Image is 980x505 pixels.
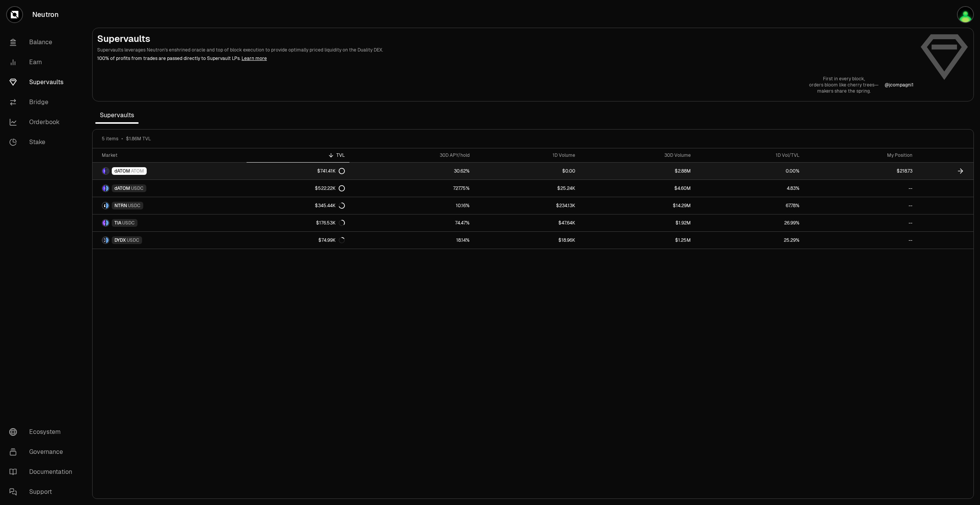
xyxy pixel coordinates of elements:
[114,237,126,243] span: DYDX
[97,47,914,53] p: Supervaults leverages Neutron's enshrined oracle and top of block execution to provide optimally ...
[93,197,247,214] a: NTRN LogoUSDC LogoNTRNUSDC
[93,232,247,249] a: DYDX LogoUSDC LogoDYDXUSDC
[809,88,879,94] p: makers share the spring.
[474,197,580,214] a: $234.13K
[316,220,345,226] div: $176.53K
[3,482,83,502] a: Support
[318,237,345,243] div: $74.99K
[247,180,349,197] a: $522.22K
[3,32,83,52] a: Balance
[809,82,879,88] p: orders bloom like cherry trees—
[958,7,973,22] img: Ledger
[103,185,105,191] img: dATOM Logo
[474,214,580,231] a: $47.64K
[695,163,804,179] a: 0.00%
[349,163,474,179] a: 30.62%
[3,132,83,152] a: Stake
[114,220,121,226] span: TIA
[809,76,879,82] p: First in every block,
[106,220,109,226] img: USDC Logo
[804,163,917,179] a: $218.73
[349,180,474,197] a: 727.75%
[3,72,83,92] a: Supervaults
[885,82,914,88] p: @ jcompagni1
[695,214,804,231] a: 26.99%
[93,180,247,197] a: dATOM LogoUSDC LogodATOMUSDC
[106,185,109,191] img: USDC Logo
[695,180,804,197] a: 4.83%
[3,422,83,442] a: Ecosystem
[474,163,580,179] a: $0.00
[106,203,109,209] img: USDC Logo
[106,168,109,174] img: ATOM Logo
[804,232,917,249] a: --
[695,197,804,214] a: 67.78%
[804,214,917,231] a: --
[102,136,118,142] span: 5 items
[114,185,130,191] span: dATOM
[97,55,914,62] p: 100% of profits from trades are passed directly to Supervault LPs.
[93,214,247,231] a: TIA LogoUSDC LogoTIAUSDC
[580,214,695,231] a: $1.92M
[95,108,139,123] span: Supervaults
[242,55,267,61] a: Learn more
[695,232,804,249] a: 25.29%
[3,112,83,132] a: Orderbook
[349,197,474,214] a: 10.16%
[103,168,105,174] img: dATOM Logo
[131,185,144,191] span: USDC
[580,197,695,214] a: $14.29M
[93,163,247,179] a: dATOM LogoATOM LogodATOMATOM
[103,220,105,226] img: TIA Logo
[479,152,575,158] div: 1D Volume
[251,152,344,158] div: TVL
[700,152,800,158] div: 1D Vol/TVL
[809,152,912,158] div: My Position
[114,203,127,209] span: NTRN
[349,214,474,231] a: 74.47%
[128,203,141,209] span: USDC
[3,462,83,482] a: Documentation
[247,214,349,231] a: $176.53K
[474,232,580,249] a: $18.96K
[315,185,345,191] div: $522.22K
[102,152,242,158] div: Market
[580,163,695,179] a: $2.88M
[885,82,914,88] a: @jcompagni1
[106,237,109,243] img: USDC Logo
[247,232,349,249] a: $74.99K
[315,203,345,209] div: $345.44K
[103,203,105,209] img: NTRN Logo
[474,180,580,197] a: $25.24K
[3,92,83,112] a: Bridge
[126,136,151,142] span: $1.86M TVL
[247,197,349,214] a: $345.44K
[127,237,139,243] span: USDC
[809,76,879,94] a: First in every block,orders bloom like cherry trees—makers share the spring.
[122,220,135,226] span: USDC
[804,180,917,197] a: --
[580,232,695,249] a: $1.25M
[97,33,914,45] h2: Supervaults
[584,152,691,158] div: 30D Volume
[3,442,83,462] a: Governance
[317,168,345,174] div: $741.41K
[354,152,470,158] div: 30D APY/hold
[114,168,130,174] span: dATOM
[804,197,917,214] a: --
[580,180,695,197] a: $4.60M
[3,52,83,72] a: Earn
[131,168,144,174] span: ATOM
[349,232,474,249] a: 18.14%
[247,163,349,179] a: $741.41K
[103,237,105,243] img: DYDX Logo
